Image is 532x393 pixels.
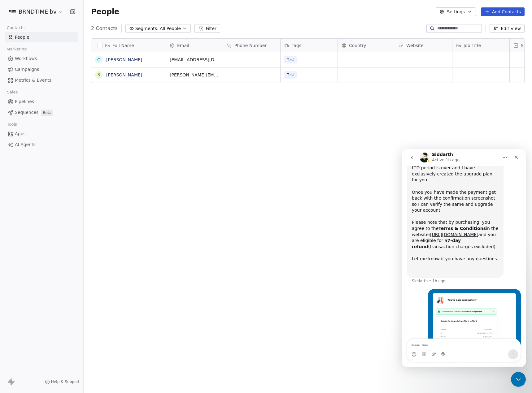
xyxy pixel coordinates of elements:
div: S [98,71,100,78]
span: [EMAIL_ADDRESS][DOMAIN_NAME] [170,57,219,63]
div: Website [395,39,452,52]
span: Full Name [112,42,134,49]
span: Tags [292,42,301,49]
a: [PERSON_NAME] [106,72,142,77]
button: Start recording [39,203,44,208]
button: Add Contacts [481,7,525,16]
a: AI Agents [5,140,78,150]
div: C [97,57,100,63]
span: AI Agents [15,141,36,148]
div: Full Name [91,39,166,52]
span: Test [284,56,297,63]
span: BRNDTIME bv [19,8,57,16]
button: Edit View [490,24,525,33]
span: Website [406,42,424,49]
button: Settings [436,7,476,16]
div: Job Title [452,39,509,52]
a: Campaigns [5,64,78,75]
span: Pipelines [15,98,34,105]
a: Workflows [5,54,78,64]
span: Help & Support [51,379,80,384]
span: Segments: [135,25,159,32]
span: People [91,7,119,16]
a: [URL][DOMAIN_NAME] [28,83,76,88]
img: Kopie%20van%20LOGO%20BRNDTIME%20WIT%20PNG%20(1).png [9,8,16,15]
span: [PERSON_NAME][EMAIL_ADDRESS][DOMAIN_NAME] [170,72,219,78]
textarea: Message… [5,190,119,200]
span: All People [160,25,181,32]
a: [PERSON_NAME] [106,57,142,62]
span: Sales [4,88,20,97]
div: Siddarth • 1h ago [10,130,43,134]
button: Emoji picker [10,203,15,208]
span: Sequences [15,109,38,116]
span: Email [177,42,189,49]
span: Beta [41,110,53,116]
div: Tags [281,39,338,52]
span: Metrics & Events [15,77,51,84]
span: Apps [15,131,26,137]
span: Phone Number [234,42,267,49]
div: Phone Number [223,39,280,52]
iframe: Intercom live chat [511,372,526,387]
a: Help & Support [45,379,80,384]
div: Christophe says… [5,140,119,227]
b: Terms & Conditions [37,77,84,82]
span: Campaigns [15,66,39,73]
span: Country [349,42,366,49]
span: Marketing [4,45,29,54]
span: Test [284,71,297,79]
button: Send a message… [106,200,116,210]
a: Apps [5,129,78,139]
div: Email [166,39,223,52]
button: Gif picker [20,203,24,208]
div: grid [91,52,166,370]
button: Upload attachment [29,203,34,208]
a: Metrics & Events [5,75,78,85]
span: Job Title [464,42,481,49]
span: People [15,34,29,41]
button: BRNDTIME bv [7,6,64,17]
span: Contacts [4,23,27,32]
span: Tools [4,120,20,129]
div: Country [338,39,395,52]
span: Workflows [15,55,37,62]
button: Filter [194,24,220,33]
div: Let me know if you have any questions. ​ ​ [10,107,97,125]
a: People [5,32,78,42]
a: SequencesBeta [5,107,78,118]
iframe: Intercom live chat [402,149,526,367]
span: 2 Contacts [91,25,118,32]
a: Pipelines [5,97,78,107]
